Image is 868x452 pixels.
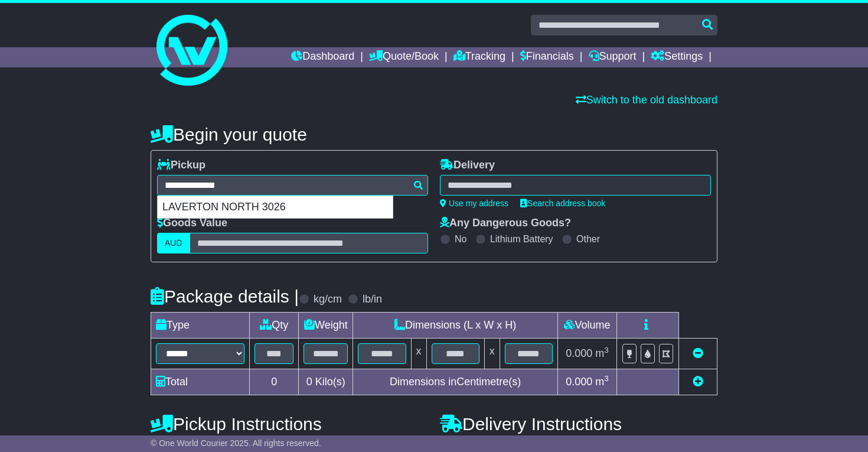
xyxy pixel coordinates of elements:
td: Total [151,369,250,395]
h4: Delivery Instructions [440,414,717,434]
a: Settings [651,47,703,67]
span: 0 [306,376,312,388]
a: Tracking [453,47,505,67]
sup: 3 [604,346,609,355]
label: Delivery [440,159,495,172]
sup: 3 [604,374,609,383]
label: Goods Value [157,217,227,230]
label: Lithium Battery [490,233,553,245]
h4: Begin your quote [151,125,717,144]
span: 0.000 [566,376,592,388]
a: Switch to the old dashboard [576,94,717,106]
label: No [455,233,466,245]
td: Kilo(s) [299,369,353,395]
label: AUD [157,233,190,253]
h4: Package details | [151,287,299,306]
a: Add new item [693,376,703,388]
div: LAVERTON NORTH 3026 [158,196,393,219]
td: Dimensions in Centimetre(s) [353,369,558,395]
a: Financials [520,47,574,67]
td: x [484,339,500,369]
td: Type [151,313,250,339]
span: m [595,376,609,388]
td: 0 [250,369,299,395]
td: Dimensions (L x W x H) [353,313,558,339]
span: 0.000 [566,347,592,359]
a: Dashboard [291,47,354,67]
a: Search address book [520,199,605,208]
label: kg/cm [314,293,342,306]
h4: Pickup Instructions [151,414,428,434]
span: m [595,347,609,359]
label: lb/in [363,293,382,306]
td: Volume [557,313,616,339]
label: Any Dangerous Goods? [440,217,571,230]
span: © One World Courier 2025. All rights reserved. [151,438,321,448]
a: Support [589,47,637,67]
td: Qty [250,313,299,339]
label: Other [576,233,600,245]
label: Pickup [157,159,205,172]
a: Remove this item [693,347,703,359]
td: x [411,339,426,369]
a: Quote/Book [369,47,439,67]
a: Use my address [440,199,508,208]
td: Weight [299,313,353,339]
